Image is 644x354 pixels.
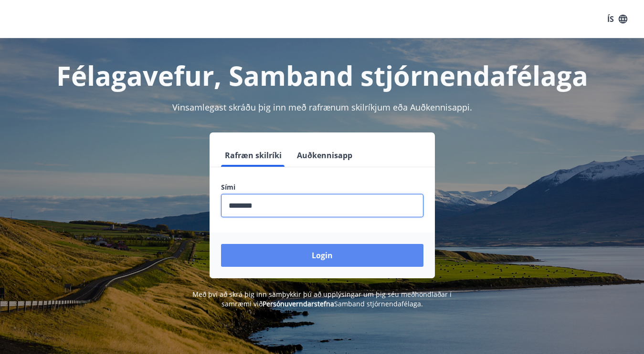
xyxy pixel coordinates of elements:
h1: Félagavefur, Samband stjórnendafélaga [11,57,633,93]
label: Sími [221,182,423,192]
button: Login [221,244,423,267]
button: Rafræn skilríki [221,144,285,167]
button: Auðkennisapp [293,144,356,167]
button: ÍS [602,10,633,28]
span: Með því að skrá þig inn samþykkir þú að upplýsingar um þig séu meðhöndlaðar í samræmi við Samband... [192,290,452,308]
a: Persónuverndarstefna [263,299,334,308]
span: Vinsamlegast skráðu þig inn með rafrænum skilríkjum eða Auðkennisappi. [172,101,472,113]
